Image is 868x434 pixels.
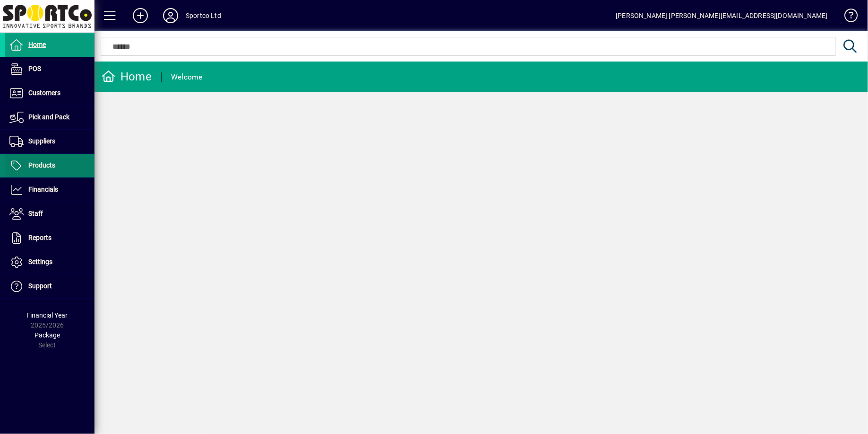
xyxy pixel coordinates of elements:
[5,106,95,129] a: Pick and Pack
[5,57,95,81] a: POS
[155,7,186,24] button: Profile
[28,137,55,145] span: Suppliers
[28,161,55,169] span: Products
[5,178,95,202] a: Financials
[5,130,95,153] a: Suppliers
[27,311,68,319] span: Financial Year
[28,89,60,97] span: Customers
[28,113,69,121] span: Pick and Pack
[28,210,43,217] span: Staff
[186,8,221,23] div: Sportco Ltd
[28,186,58,193] span: Financials
[102,69,152,84] div: Home
[28,282,52,290] span: Support
[34,331,60,339] span: Package
[28,234,52,241] span: Reports
[28,41,46,48] span: Home
[5,202,95,226] a: Staff
[28,258,52,266] span: Settings
[5,81,95,105] a: Customers
[125,7,155,24] button: Add
[5,250,95,274] a: Settings
[5,154,95,177] a: Products
[28,65,41,72] span: POS
[616,8,828,23] div: [PERSON_NAME] [PERSON_NAME][EMAIL_ADDRESS][DOMAIN_NAME]
[837,2,856,33] a: Knowledge Base
[5,275,95,298] a: Support
[171,70,203,85] div: Welcome
[5,226,95,250] a: Reports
